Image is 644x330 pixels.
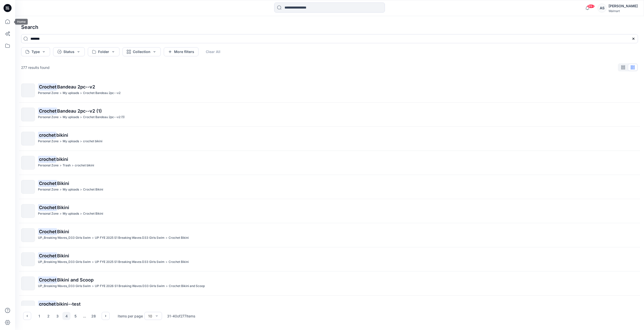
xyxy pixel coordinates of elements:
[123,47,161,56] button: Collection
[38,107,57,114] mark: Crochet
[38,180,57,187] mark: Crochet
[60,211,62,216] p: >
[18,249,641,269] a: CrochetBikiniUP_Breaking Waves_D33 Girls Swim>UP FYE 2025 S1 Breaking Waves D33 Girls Swim>Croche...
[38,115,59,120] p: Personal Zone
[169,284,205,289] p: Crochet Bikini and Scoop
[166,259,168,265] p: >
[167,313,195,319] p: 31 - 40 of 277 items
[18,129,641,149] a: crochetbikiniPersonal Zone>My uploads>crochet bikini
[169,235,189,241] p: Crochet Bikini
[21,47,50,56] button: Type
[83,90,120,96] p: Crochet Bandeau 2pc--v2
[63,187,79,192] p: My uploads
[80,211,82,216] p: >
[38,228,57,235] mark: Crochet
[164,47,198,56] button: More filters
[60,187,62,192] p: >
[57,205,69,210] span: Bikini
[57,84,95,89] span: Bandeau 2pc--v2
[18,80,641,100] a: CrochetBandeau 2pc--v2Personal Zone>My uploads>Crochet Bandeau 2pc--v2
[35,312,43,320] button: 1
[38,83,57,90] mark: Crochet
[63,139,79,144] p: My uploads
[38,156,56,163] mark: crochet
[88,47,119,56] button: Folder
[148,313,152,319] div: 10
[18,105,641,124] a: CrochetBandeau 2pc--v2 (1)Personal Zone>My uploads>Crochet Bandeau 2pc--v2 (1)
[169,259,189,265] p: Crochet Bikini
[44,312,52,320] button: 2
[90,312,98,320] button: 28
[80,139,82,144] p: >
[57,108,102,114] span: Bandeau 2pc--v2 (1)
[17,20,642,34] h4: Search
[92,235,94,241] p: >
[56,157,68,162] span: bikini
[95,284,165,289] p: UP FYE 2026 S1 Breaking Waves D33 Girls Swim
[83,115,125,120] p: Crochet Bandeau 2pc--v2 (1)
[38,211,59,216] p: Personal Zone
[18,298,641,317] a: crochetbikini--testPersonal Zone>My uploads>crochet bikini--test
[166,284,168,289] p: >
[92,259,94,265] p: >
[38,163,59,168] p: Personal Zone
[38,90,59,96] p: Personal Zone
[166,235,168,241] p: >
[63,211,79,216] p: My uploads
[72,163,74,168] p: >
[38,131,56,138] mark: crochet
[57,229,69,234] span: Bikini
[56,132,68,138] span: bikini
[57,277,94,282] span: Bikini and Scoop
[80,90,82,96] p: >
[62,312,70,320] button: 4
[38,204,57,211] mark: Crochet
[38,252,57,259] mark: Crochet
[21,65,50,70] p: 277 results found
[92,284,94,289] p: >
[83,187,103,192] p: Crochet Bikini
[18,177,641,197] a: CrochetBikiniPersonal Zone>My uploads>Crochet Bikini
[80,312,89,320] div: ...
[75,163,94,168] p: crochet bikini
[60,139,62,144] p: >
[80,115,82,120] p: >
[60,115,62,120] p: >
[38,284,91,289] p: UP_Breaking Waves_D33 Girls Swim
[38,276,57,283] mark: Crochet
[95,235,165,241] p: UP FYE 2025 S1 Breaking Waves D33 Girls Swim
[597,4,607,13] div: AS
[38,187,59,192] p: Personal Zone
[609,3,638,9] div: [PERSON_NAME]
[83,211,103,216] p: Crochet Bikini
[18,153,641,173] a: crochetbikiniPersonal Zone>Trash>crochet bikini
[63,163,71,168] p: Trash
[587,4,595,8] span: 99+
[38,259,91,265] p: UP_Breaking Waves_D33 Girls Swim
[18,225,641,245] a: CrochetBikiniUP_Breaking Waves_D33 Girls Swim>UP FYE 2025 S1 Breaking Waves D33 Girls Swim>Croche...
[95,259,165,265] p: UP FYE 2025 S1 Breaking Waves D33 Girls Swim
[38,139,59,144] p: Personal Zone
[57,253,69,258] span: Bikini
[118,313,143,319] p: Items per page
[53,312,61,320] button: 3
[63,90,79,96] p: My uploads
[53,47,85,56] button: Status
[18,201,641,221] a: CrochetBikiniPersonal Zone>My uploads>Crochet Bikini
[38,235,91,241] p: UP_Breaking Waves_D33 Girls Swim
[63,115,79,120] p: My uploads
[60,90,62,96] p: >
[609,9,638,13] div: Walmart
[60,163,62,168] p: >
[57,181,69,186] span: Bikini
[80,187,82,192] p: >
[18,273,641,293] a: CrochetBikini and ScoopUP_Breaking Waves_D33 Girls Swim>UP FYE 2026 S1 Breaking Waves D33 Girls S...
[38,300,56,307] mark: crochet
[83,139,102,144] p: crochet bikini
[71,312,79,320] button: 5
[56,301,80,307] span: bikini--test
